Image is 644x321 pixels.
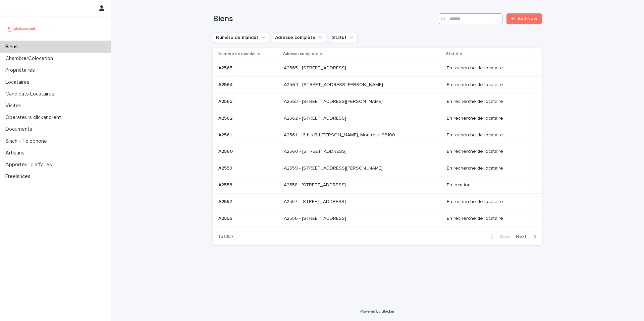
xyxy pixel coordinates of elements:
p: A2556 - [STREET_ADDRESS] [284,214,347,221]
p: A2561 [218,131,233,138]
button: Next [513,234,542,240]
p: A2561 - 16 bis Bd [PERSON_NAME], Montreuil 93100 [284,131,396,138]
p: A2560 - [STREET_ADDRESS] [284,147,348,154]
h1: Biens [213,14,436,24]
p: Biens [3,44,23,50]
p: En recherche de locataire [447,82,531,88]
tr: A2562A2562 A2562 - [STREET_ADDRESS]A2562 - [STREET_ADDRESS] En recherche de locataire [213,110,542,127]
p: A2556 [218,214,234,221]
p: A2560 [218,147,234,154]
span: Next [516,234,531,239]
p: Chambre/Colocation [3,55,58,62]
p: A2558 [218,181,234,188]
p: A2564 - [STREET_ADDRESS][PERSON_NAME] [284,81,384,88]
p: En recherche de locataire [447,65,531,71]
tr: A2565A2565 A2565 - [STREET_ADDRESS]A2565 - [STREET_ADDRESS] En recherche de locataire [213,60,542,77]
p: En recherche de locataire [447,166,531,171]
p: En recherche de locataire [447,199,531,205]
p: Operateurs clickandrent [3,114,66,121]
p: Candidats Locataires [3,91,60,97]
p: Propriétaires [3,67,40,73]
p: Numéro de mandat [218,50,256,58]
p: En recherche de locataire [447,99,531,105]
p: A2557 - [STREET_ADDRESS] [284,198,347,205]
button: Numéro de mandat [213,32,269,43]
p: Freelances [3,173,36,180]
p: En recherche de locataire [447,216,531,221]
tr: A2560A2560 A2560 - [STREET_ADDRESS]A2560 - [STREET_ADDRESS] En recherche de locataire [213,143,542,160]
tr: A2556A2556 A2556 - [STREET_ADDRESS]A2556 - [STREET_ADDRESS] En recherche de locataire [213,210,542,227]
p: En recherche de locataire [447,132,531,138]
tr: A2561A2561 A2561 - 16 bis Bd [PERSON_NAME], Montreuil 93100A2561 - 16 bis Bd [PERSON_NAME], Montr... [213,127,542,143]
p: A2562 - [STREET_ADDRESS] [284,114,347,121]
p: Artisans [3,150,30,156]
p: Documents [3,126,38,132]
span: Back [496,234,511,239]
p: Statut [446,50,459,58]
p: A2564 [218,81,234,88]
p: Adresse complète [283,50,319,58]
p: Visites [3,103,27,109]
tr: A2558A2558 A2558 - [STREET_ADDRESS]A2558 - [STREET_ADDRESS] En location [213,177,542,193]
tr: A2564A2564 A2564 - [STREET_ADDRESS][PERSON_NAME]A2564 - [STREET_ADDRESS][PERSON_NAME] En recherch... [213,77,542,93]
button: Statut [329,32,358,43]
p: A2565 - [STREET_ADDRESS] [284,64,347,71]
a: Powered By Stacker [360,309,394,313]
p: A2559 [218,164,234,171]
img: UCB0brd3T0yccxBKYDjQ [5,22,38,35]
button: Adresse complète [272,32,326,43]
input: Search [439,13,502,24]
p: A2563 [218,98,234,105]
p: A2557 [218,198,234,205]
p: Apporteur d'affaires [3,162,57,168]
p: En recherche de locataire [447,149,531,154]
p: A2559 - [STREET_ADDRESS][PERSON_NAME] [284,164,384,171]
p: Sinch - Téléphone [3,138,52,144]
p: 1 of 257 [213,229,239,245]
tr: A2557A2557 A2557 - [STREET_ADDRESS]A2557 - [STREET_ADDRESS] En recherche de locataire [213,193,542,210]
p: A2558 - [STREET_ADDRESS] [284,181,347,188]
span: Add New [518,16,537,21]
button: Back [485,234,513,240]
p: Locataires [3,79,35,85]
a: Add New [506,13,542,24]
p: A2563 - 781 Avenue de Monsieur Teste, Montpellier 34070 [284,98,384,105]
p: En recherche de locataire [447,116,531,121]
p: En location [447,182,531,188]
tr: A2559A2559 A2559 - [STREET_ADDRESS][PERSON_NAME]A2559 - [STREET_ADDRESS][PERSON_NAME] En recherch... [213,160,542,177]
p: A2562 [218,114,234,121]
p: A2565 [218,64,234,71]
tr: A2563A2563 A2563 - [STREET_ADDRESS][PERSON_NAME]A2563 - [STREET_ADDRESS][PERSON_NAME] En recherch... [213,93,542,110]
